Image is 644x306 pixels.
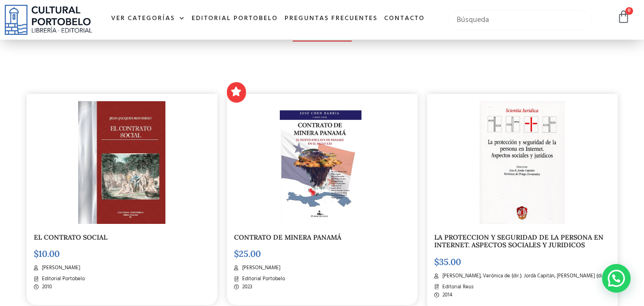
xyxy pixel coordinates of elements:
span: 2023 [240,283,252,291]
span: $ [434,256,439,267]
img: la_proteccion_y_seguridad-2-scaled-1.jpg [480,101,565,223]
a: Ver Categorías [108,9,188,29]
span: Editorial Portobelo [240,275,285,283]
span: $ [234,248,239,259]
a: LA PROTECCION Y SEGURIDAD DE LA PERSONA EN INTERNET. ASPECTOS SOCIALES Y JURIDICOS [434,233,603,250]
a: Contacto [381,9,428,29]
span: 2010 [40,283,52,291]
span: Editorial Portobelo [40,275,85,283]
span: 2014 [440,291,452,299]
input: Búsqueda [449,10,592,30]
img: PORTADA FINAL (2) [280,101,364,223]
a: EL CONTRATO SOCIAL [34,233,107,242]
bdi: 10.00 [34,248,60,259]
span: $ [34,248,39,259]
bdi: 25.00 [234,248,261,259]
span: 0 [625,7,633,15]
a: CONTRATO DE MINERA PANAMÁ [234,233,341,242]
a: Preguntas frecuentes [281,9,381,29]
span: [PERSON_NAME] [240,264,280,272]
span: [PERSON_NAME] [40,264,80,272]
bdi: 35.00 [434,256,461,267]
a: Editorial Portobelo [188,9,281,29]
img: CP3-1.jpg [78,101,165,223]
span: [PERSON_NAME], Verónica de (dir.). Jordà Capitán, [PERSON_NAME] (dir.) [440,272,606,280]
a: 0 [617,10,630,24]
span: Editorial Reus [440,283,474,291]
